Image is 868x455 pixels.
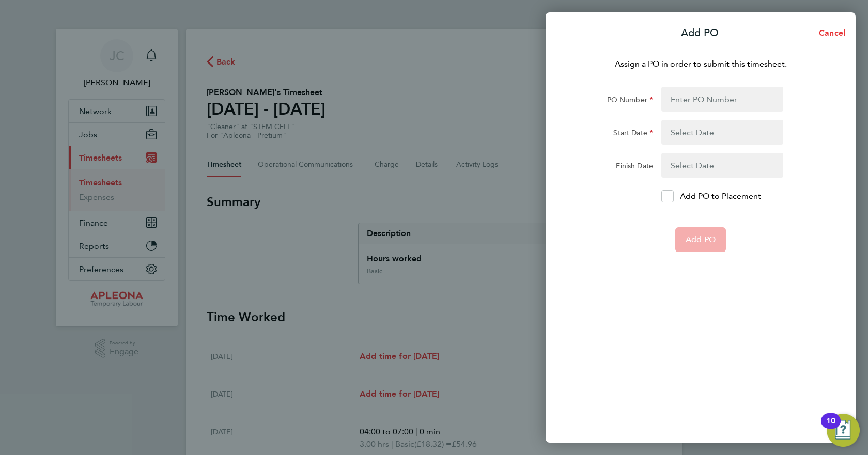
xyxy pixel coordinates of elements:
[802,23,856,43] button: Cancel
[827,414,860,447] button: Open Resource Center, 10 new notifications
[613,128,653,140] label: Start Date
[575,58,827,70] p: Assign a PO in order to submit this timesheet.
[680,190,761,202] p: Add PO to Placement
[607,95,653,107] label: PO Number
[616,161,653,174] label: Finish Date
[681,26,719,40] p: Add PO
[816,28,845,38] span: Cancel
[661,87,783,112] input: Enter PO Number
[826,421,835,434] div: 10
